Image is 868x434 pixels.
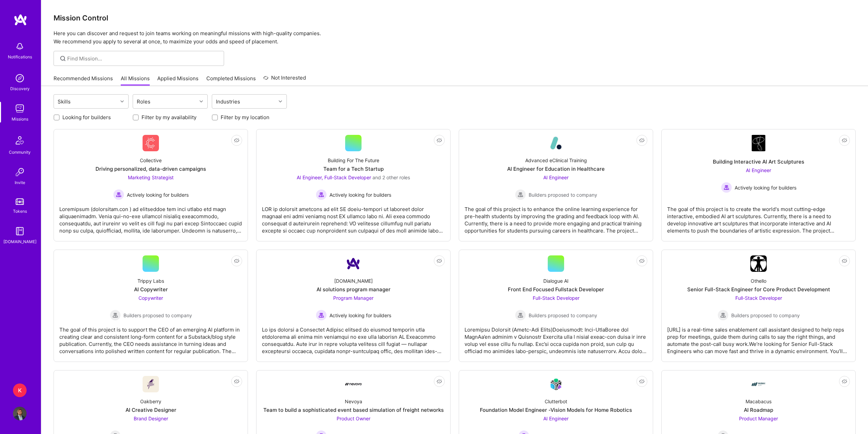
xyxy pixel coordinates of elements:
div: Macabacus [746,398,771,405]
span: Actively looking for builders [329,191,391,198]
a: Company Logo[DOMAIN_NAME]AI solutions program managerProgram Manager Actively looking for builder... [262,255,445,356]
a: Building For The FutureTeam for a Tech StartupAI Engineer, Full-Stack Developer and 2 other roles... [262,135,445,236]
div: Invite [15,179,25,186]
div: Skills [56,97,72,107]
img: Community [12,132,28,149]
span: Full-Stack Developer [735,295,782,301]
i: icon Chevron [200,100,203,103]
a: Dialogue AIFront End Focused Fullstack DeveloperFull-Stack Developer Builders proposed to company... [465,255,647,356]
i: icon EyeClosed [234,258,239,264]
div: AI Roadmap [744,406,773,414]
i: icon EyeClosed [437,379,442,384]
a: Company LogoCollectiveDriving personalized, data-driven campaignsMarketing Strategist Actively lo... [59,135,242,236]
div: [DOMAIN_NAME] [3,238,36,245]
span: AI Engineer [543,174,569,180]
i: icon Chevron [279,100,282,103]
div: Notifications [8,53,32,60]
i: icon EyeClosed [842,258,847,264]
div: The goal of this project is to support the CEO of an emerging AI platform in creating clear and c... [59,321,242,355]
img: Builders proposed to company [718,310,729,321]
img: Company Logo [143,135,159,151]
div: Dialogue AI [543,277,569,284]
i: icon EyeClosed [639,379,645,384]
div: The goal of this project is to enhance the online learning experience for pre-health students by ... [465,200,647,234]
img: Builders proposed to company [515,189,526,200]
div: Loremipsu Dolorsit (Ametc-Adi Elits)Doeiusmodt: Inci-UtlaBoree dol MagnAa’en adminim v Quisnostr ... [465,321,647,355]
div: Senior Full-Stack Engineer for Core Product Development [687,286,830,293]
img: Builders proposed to company [110,310,121,321]
div: Trippy Labs [137,277,164,284]
div: Missions [12,115,28,123]
span: AI Engineer [543,416,569,421]
a: Company LogoBuilding Interactive AI Art SculpturesAI Engineer Actively looking for buildersActive... [667,135,850,236]
label: Looking for builders [62,114,111,121]
div: Tokens [13,208,27,215]
div: Oakberry [140,398,161,405]
img: User Avatar [13,407,27,420]
div: AI Engineer for Education in Healthcare [507,165,605,172]
span: AI Engineer, Full-Stack Developer [297,174,371,180]
span: Copywriter [138,295,163,301]
div: Building Interactive AI Art Sculptures [713,158,804,165]
span: Actively looking for builders [735,184,796,191]
div: Othello [751,277,766,284]
a: Trippy LabsAI CopywriterCopywriter Builders proposed to companyBuilders proposed to companyThe go... [59,255,242,356]
div: Nevoya [345,398,362,405]
div: Clutterbot [545,398,567,405]
span: Actively looking for builders [329,312,391,319]
a: Not Interested [263,74,306,86]
img: Company Logo [752,135,765,151]
i: icon EyeClosed [234,138,239,143]
img: guide book [13,224,27,238]
img: Company Logo [548,376,564,392]
img: Company Logo [143,376,159,392]
span: Brand Designer [134,416,168,421]
img: Actively looking for builders [113,189,124,200]
i: icon EyeClosed [234,379,239,384]
a: Completed Missions [206,75,256,86]
span: Product Owner [337,416,370,421]
span: Actively looking for builders [127,191,189,198]
h3: Mission Control [54,14,856,22]
span: Builders proposed to company [123,312,192,319]
span: and 2 other roles [372,174,410,180]
img: Company Logo [345,255,362,272]
a: User Avatar [11,407,28,420]
img: Actively looking for builders [316,310,327,321]
i: icon Chevron [120,100,124,103]
label: Filter by my availability [142,114,196,121]
div: Loremipsum (dolorsitam.con ) ad elitseddoe tem inci utlabo etd magn aliquaenimadm. Venia qui-no-e... [59,200,242,234]
img: bell [13,40,27,53]
a: Recommended Missions [54,75,113,86]
img: teamwork [13,102,27,115]
div: Front End Focused Fullstack Developer [508,286,604,293]
i: icon EyeClosed [437,138,442,143]
div: Building For The Future [328,157,379,164]
i: icon EyeClosed [639,138,645,143]
a: Applied Missions [157,75,198,86]
span: AI Engineer [746,167,771,173]
div: AI Creative Designer [126,406,176,414]
span: Product Manager [739,416,778,421]
i: icon EyeClosed [842,138,847,143]
div: Team for a Tech Startup [323,165,384,172]
img: Invite [13,165,27,179]
i: icon EyeClosed [437,258,442,264]
span: Program Manager [333,295,373,301]
i: icon EyeClosed [842,379,847,384]
span: Builders proposed to company [731,312,800,319]
div: Lo ips dolorsi a Consectet Adipisc elitsed do eiusmod temporin utla etdolorema ali enima min veni... [262,321,445,355]
img: tokens [16,198,24,205]
div: [DOMAIN_NAME] [334,277,373,284]
div: [URL] is a real-time sales enablement call assistant designed to help reps prep for meetings, gui... [667,321,850,355]
span: Full-Stack Developer [533,295,579,301]
span: Builders proposed to company [529,191,597,198]
i: icon SearchGrey [59,55,67,62]
img: discovery [13,71,27,85]
i: icon EyeClosed [639,258,645,264]
div: AI Copywriter [134,286,168,293]
a: K [11,383,28,397]
a: Company LogoOthelloSenior Full-Stack Engineer for Core Product DevelopmentFull-Stack Developer Bu... [667,255,850,356]
div: The goal of this project is to create the world's most cutting-edge interactive, embodied AI art ... [667,200,850,234]
label: Filter by my location [221,114,269,121]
